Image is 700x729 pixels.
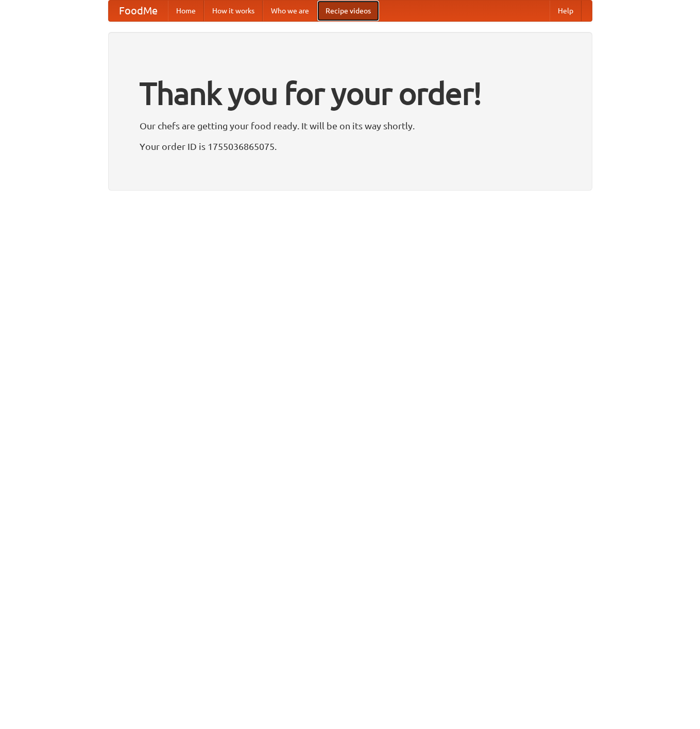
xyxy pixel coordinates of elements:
[109,1,168,21] a: FoodMe
[317,1,379,21] a: Recipe videos
[140,139,561,154] p: Your order ID is 1755036865075.
[550,1,582,21] a: Help
[168,1,204,21] a: Home
[204,1,263,21] a: How it works
[263,1,317,21] a: Who we are
[140,69,561,118] h1: Thank you for your order!
[140,118,561,133] p: Our chefs are getting your food ready. It will be on its way shortly.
